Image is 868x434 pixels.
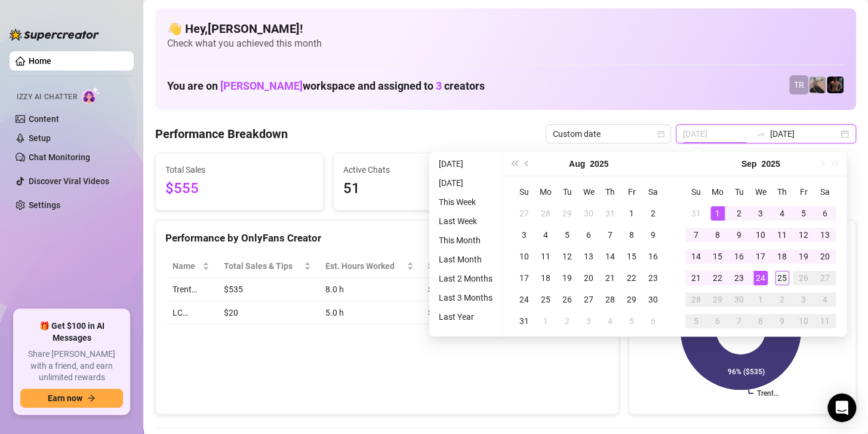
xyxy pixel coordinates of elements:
[318,278,421,301] td: 8.0 h
[513,267,535,289] td: 2025-08-17
[155,126,288,142] h4: Performance Breakdown
[556,203,578,224] td: 2025-07-29
[29,56,51,66] a: Home
[517,271,531,285] div: 17
[560,249,574,264] div: 12
[710,228,725,242] div: 8
[434,233,497,247] li: This Month
[794,78,804,91] span: TR
[646,314,660,328] div: 6
[560,271,574,285] div: 19
[689,249,703,264] div: 14
[517,314,531,328] div: 31
[642,181,664,203] th: Sa
[728,203,750,224] td: 2025-09-02
[535,181,556,203] th: Mo
[814,267,836,289] td: 2025-09-27
[771,224,793,246] td: 2025-09-11
[710,314,725,328] div: 6
[217,301,318,325] td: $20
[434,214,497,228] li: Last Week
[750,224,771,246] td: 2025-09-10
[535,203,556,224] td: 2025-07-28
[513,310,535,332] td: 2025-08-31
[685,267,707,289] td: 2025-09-21
[771,289,793,310] td: 2025-10-02
[753,314,768,328] div: 8
[173,259,200,273] span: Name
[578,289,599,310] td: 2025-08-27
[165,163,313,176] span: Total Sales
[775,292,789,307] div: 2
[224,259,301,273] span: Total Sales & Tips
[621,224,642,246] td: 2025-08-08
[761,152,780,176] button: Choose a year
[535,246,556,267] td: 2025-08-11
[603,271,617,285] div: 21
[818,314,832,328] div: 11
[167,80,485,93] h1: You are on workspace and assigned to creators
[535,289,556,310] td: 2025-08-25
[809,77,826,93] img: LC
[793,310,814,332] td: 2025-10-10
[818,228,832,242] div: 13
[646,271,660,285] div: 23
[82,87,100,104] img: AI Chatter
[750,203,771,224] td: 2025-09-03
[814,203,836,224] td: 2025-09-06
[434,291,497,305] li: Last 3 Months
[732,271,746,285] div: 23
[753,271,768,285] div: 24
[538,292,553,307] div: 25
[556,289,578,310] td: 2025-08-26
[599,289,621,310] td: 2025-08-28
[535,224,556,246] td: 2025-08-04
[434,271,497,286] li: Last 2 Months
[818,292,832,307] div: 4
[756,129,765,139] span: swap-right
[775,314,789,328] div: 9
[165,255,217,278] th: Name
[513,181,535,203] th: Su
[624,292,639,307] div: 29
[707,203,728,224] td: 2025-09-01
[581,271,596,285] div: 20
[646,228,660,242] div: 9
[793,224,814,246] td: 2025-09-12
[538,249,553,264] div: 11
[581,228,596,242] div: 6
[793,203,814,224] td: 2025-09-05
[707,267,728,289] td: 2025-09-22
[165,230,609,246] div: Performance by OnlyFans Creator
[538,206,553,221] div: 28
[29,176,109,186] a: Discover Viral Videos
[434,252,497,267] li: Last Month
[710,206,725,221] div: 1
[814,181,836,203] th: Sa
[642,310,664,332] td: 2025-09-06
[29,114,59,124] a: Content
[753,206,768,221] div: 3
[624,314,639,328] div: 5
[741,152,757,176] button: Choose a month
[732,228,746,242] div: 9
[728,224,750,246] td: 2025-09-09
[599,181,621,203] th: Th
[29,133,51,143] a: Setup
[556,267,578,289] td: 2025-08-19
[517,292,531,307] div: 24
[732,206,746,221] div: 2
[827,393,856,422] div: Open Intercom Messenger
[599,203,621,224] td: 2025-07-31
[818,271,832,285] div: 27
[507,152,521,176] button: Last year (Control + left)
[325,259,404,273] div: Est. Hours Worked
[642,203,664,224] td: 2025-08-02
[436,80,442,92] span: 3
[685,181,707,203] th: Su
[434,195,497,209] li: This Week
[603,228,617,242] div: 7
[685,289,707,310] td: 2025-09-28
[753,292,768,307] div: 1
[689,292,703,307] div: 28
